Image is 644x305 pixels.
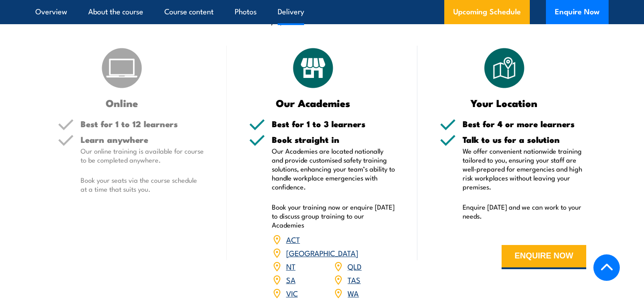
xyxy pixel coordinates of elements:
p: Our online training is available for course to be completed anywhere. [81,146,204,164]
p: Our Academies are located nationally and provide customised safety training solutions, enhancing ... [272,146,395,191]
h3: Our Academies [249,98,378,108]
a: WA [348,288,359,298]
a: NT [286,261,296,271]
p: We offer convenient nationwide training tailored to you, ensuring your staff are well-prepared fo... [463,146,586,191]
p: Book your seats via the course schedule at a time that suits you. [81,176,204,193]
p: Book your training now or enquire [DATE] to discuss group training to our Academies [272,202,395,229]
a: TAS [348,274,361,285]
h5: Best for 1 to 3 learners [272,120,395,128]
a: [GEOGRAPHIC_DATA] [286,247,358,258]
a: VIC [286,288,298,298]
h5: Book straight in [272,135,395,144]
h5: Learn anywhere [81,135,204,144]
h5: Best for 1 to 12 learners [81,120,204,128]
a: SA [286,274,296,285]
a: QLD [348,261,361,271]
a: ACT [286,234,300,245]
h5: Talk to us for a solution [463,135,586,144]
button: ENQUIRE NOW [502,245,586,269]
h3: Your Location [440,98,568,108]
h3: Online [58,98,186,108]
p: Enquire [DATE] and we can work to your needs. [463,202,586,220]
h5: Best for 4 or more learners [463,120,586,128]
